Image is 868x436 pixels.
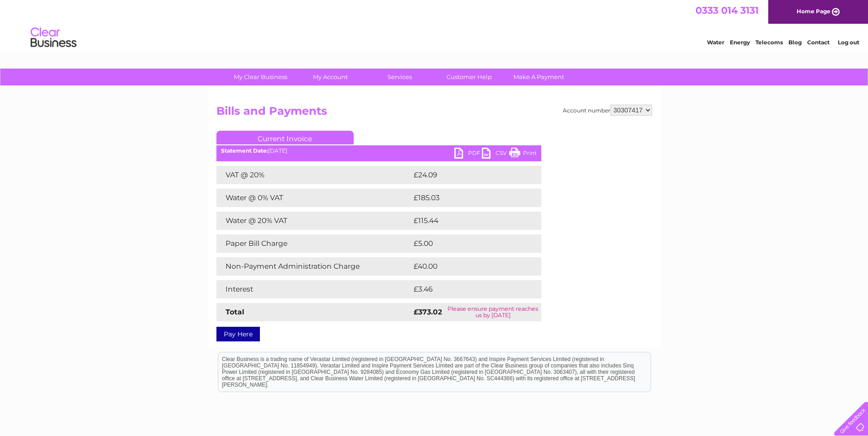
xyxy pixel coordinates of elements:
td: £3.46 [411,280,520,298]
a: Energy [730,39,750,46]
a: Telecoms [755,39,783,46]
img: logo.png [30,24,77,52]
td: VAT @ 20% [216,166,411,184]
h2: Bills and Payments [216,105,652,122]
div: Account number [563,105,652,116]
td: £5.00 [411,234,520,253]
div: [DATE] [216,148,541,154]
a: Customer Help [431,69,507,85]
td: £40.00 [411,257,523,276]
td: £24.09 [411,166,523,184]
a: Water [707,39,724,46]
a: Make A Payment [501,69,577,85]
td: £185.03 [411,189,524,207]
td: Paper Bill Charge [216,234,411,253]
td: Please ensure payment reaches us by [DATE] [445,303,541,321]
td: Non-Payment Administration Charge [216,257,411,276]
a: Pay Here [216,327,260,341]
a: Print [509,148,537,161]
a: Current Invoice [216,131,354,144]
strong: Total [226,308,244,316]
b: Statement Date: [221,147,268,154]
td: Water @ 0% VAT [216,189,411,207]
a: CSV [482,148,509,161]
td: Interest [216,280,411,298]
a: 0333 014 3131 [695,5,759,16]
td: £115.44 [411,212,524,230]
a: My Account [292,69,368,85]
a: Blog [788,39,802,46]
a: Services [362,69,437,85]
a: PDF [454,148,482,161]
td: Water @ 20% VAT [216,212,411,230]
a: Log out [838,39,859,46]
a: My Clear Business [223,69,298,85]
strong: £373.02 [414,308,442,316]
div: Clear Business is a trading name of Verastar Limited (registered in [GEOGRAPHIC_DATA] No. 3667643... [218,5,651,44]
a: Contact [807,39,830,46]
